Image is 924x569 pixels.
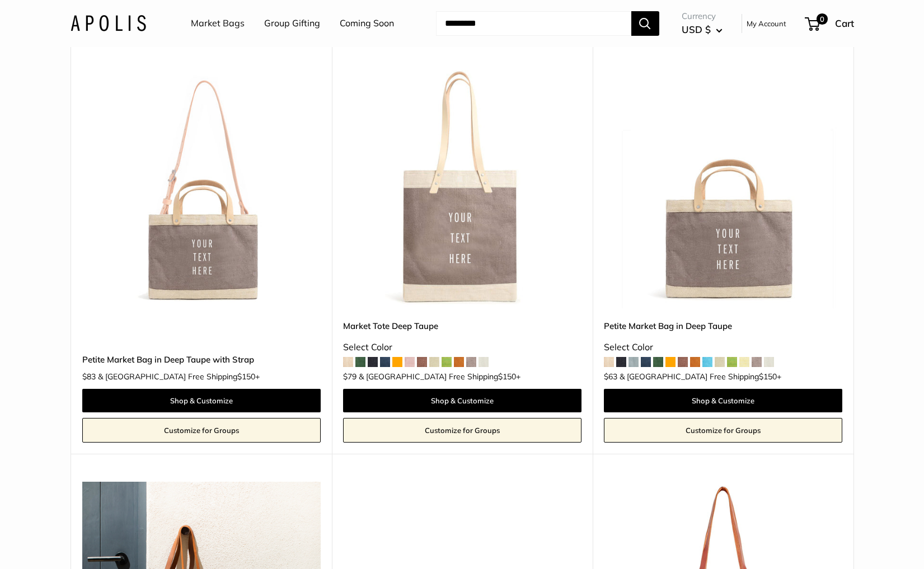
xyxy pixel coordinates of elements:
a: Petite Market Bag in Deep Taupe with Strap [82,353,321,366]
a: Group Gifting [264,15,320,32]
span: $150 [237,372,255,382]
img: Apolis [71,15,146,31]
a: Shop & Customize [82,389,321,412]
span: & [GEOGRAPHIC_DATA] Free Shipping + [359,373,520,380]
span: $83 [82,372,96,382]
a: Shop & Customize [343,389,581,412]
a: Petite Market Bag in Deep TaupePetite Market Bag in Deep Taupe [604,70,842,308]
span: & [GEOGRAPHIC_DATA] Free Shipping + [98,373,260,380]
span: $63 [604,372,617,382]
button: Search [631,11,659,36]
a: Market Bags [191,15,245,32]
a: 0 Cart [806,15,854,32]
span: 0 [816,13,827,25]
span: USD $ [682,23,711,35]
a: My Account [747,17,786,30]
button: USD $ [682,21,723,39]
a: Petite Market Bag in Deep Taupe [604,319,842,332]
div: Select Color [343,339,581,356]
span: Cart [835,17,854,29]
a: Customize for Groups [82,418,321,443]
img: Market Tote Deep Taupe [343,70,581,308]
a: Coming Soon [340,15,394,32]
a: Petite Market Bag in Deep Taupe with StrapPetite Market Bag in Deep Taupe with Strap [82,70,321,308]
span: $79 [343,372,357,382]
a: Customize for Groups [604,418,842,443]
img: Petite Market Bag in Deep Taupe with Strap [82,70,321,308]
span: $150 [759,372,777,382]
div: Select Color [604,339,842,356]
input: Search... [436,11,631,36]
span: $150 [498,372,516,382]
span: & [GEOGRAPHIC_DATA] Free Shipping + [620,373,781,380]
span: Currency [682,8,723,24]
a: Market Tote Deep TaupeMarket Tote Deep Taupe [343,70,581,308]
img: Petite Market Bag in Deep Taupe [604,70,842,308]
a: Shop & Customize [604,389,842,412]
a: Customize for Groups [343,418,581,443]
a: Market Tote Deep Taupe [343,319,581,332]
